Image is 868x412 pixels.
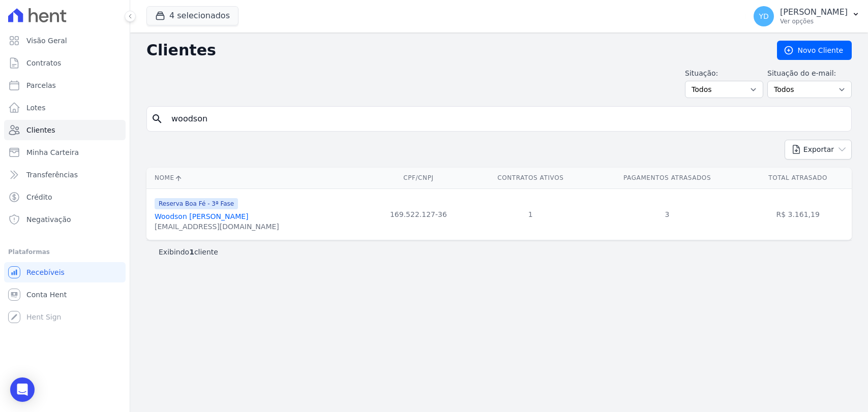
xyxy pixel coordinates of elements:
[159,247,218,257] p: Exibindo cliente
[26,58,61,68] span: Contratos
[26,214,71,225] span: Negativação
[759,13,768,20] span: YD
[26,170,78,180] span: Transferências
[744,168,852,188] th: Total Atrasado
[685,68,763,79] label: Situação:
[189,248,194,256] b: 1
[26,192,52,202] span: Crédito
[777,41,852,60] a: Novo Cliente
[767,68,852,79] label: Situação do e-mail:
[4,262,126,282] a: Recebíveis
[745,2,868,30] button: YD [PERSON_NAME] Ver opções
[165,109,847,129] input: Buscar por nome, CPF ou e-mail
[155,221,279,232] div: [EMAIL_ADDRESS][DOMAIN_NAME]
[26,36,67,46] span: Visão Geral
[366,168,471,188] th: CPF/CNPJ
[780,17,848,25] p: Ver opções
[26,267,65,277] span: Recebíveis
[151,113,163,125] i: search
[471,188,590,240] td: 1
[26,290,67,300] span: Conta Hent
[26,103,46,113] span: Lotes
[26,125,55,135] span: Clientes
[8,246,122,258] div: Plataformas
[4,75,126,96] a: Parcelas
[780,7,848,17] p: [PERSON_NAME]
[366,188,471,240] td: 169.522.127-36
[155,212,249,220] a: Woodson [PERSON_NAME]
[4,30,126,51] a: Visão Geral
[4,98,126,118] a: Lotes
[26,147,79,157] span: Minha Carteira
[590,188,744,240] td: 3
[4,284,126,305] a: Conta Hent
[4,187,126,207] a: Crédito
[785,140,852,160] button: Exportar
[4,120,126,140] a: Clientes
[471,168,590,188] th: Contratos Ativos
[146,168,366,188] th: Nome
[4,165,126,185] a: Transferências
[155,198,238,209] span: Reserva Boa Fé - 3ª Fase
[4,142,126,163] a: Minha Carteira
[146,41,761,59] h2: Clientes
[4,209,126,230] a: Negativação
[4,53,126,73] a: Contratos
[590,168,744,188] th: Pagamentos Atrasados
[744,188,852,240] td: R$ 3.161,19
[146,6,238,25] button: 4 selecionados
[26,80,56,90] span: Parcelas
[10,377,35,402] div: Open Intercom Messenger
